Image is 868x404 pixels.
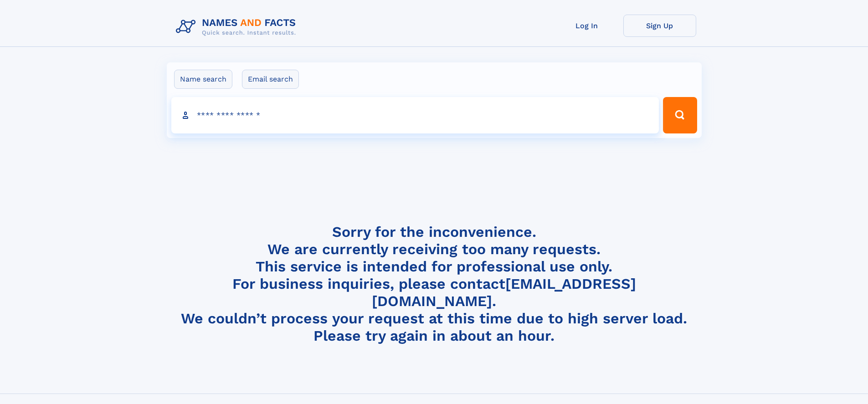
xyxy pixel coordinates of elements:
[623,15,696,37] a: Sign Up
[242,70,299,89] label: Email search
[663,97,697,133] button: Search Button
[372,275,636,310] a: [EMAIL_ADDRESS][DOMAIN_NAME]
[172,223,696,345] h4: Sorry for the inconvenience. We are currently receiving too many requests. This service is intend...
[172,15,303,39] img: Logo Names and Facts
[550,15,623,37] a: Log In
[174,70,232,89] label: Name search
[171,97,659,133] input: search input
